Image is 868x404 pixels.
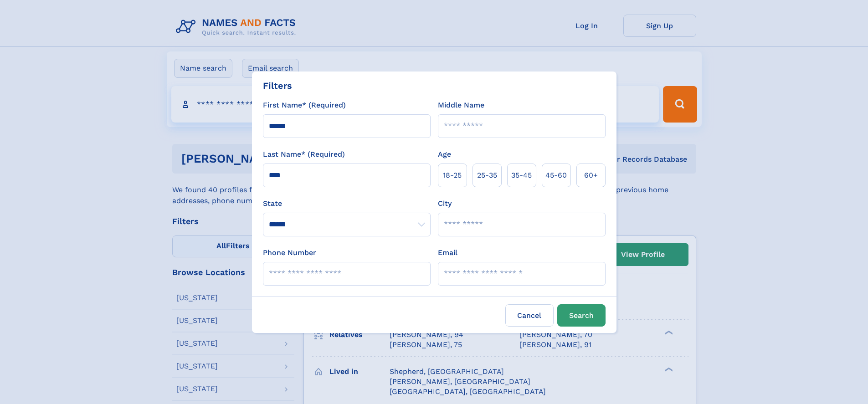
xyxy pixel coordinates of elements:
label: Age [438,149,451,160]
span: 60+ [584,170,598,181]
span: 35‑45 [511,170,532,181]
span: 45‑60 [545,170,567,181]
label: Last Name* (Required) [263,149,345,160]
button: Search [557,304,606,327]
label: Phone Number [263,247,316,258]
label: Middle Name [438,100,484,111]
label: First Name* (Required) [263,100,346,111]
span: 18‑25 [443,170,462,181]
label: State [263,198,431,209]
span: 25‑35 [477,170,497,181]
label: City [438,198,452,209]
label: Cancel [505,304,554,327]
div: Filters [263,79,292,92]
label: Email [438,247,457,258]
